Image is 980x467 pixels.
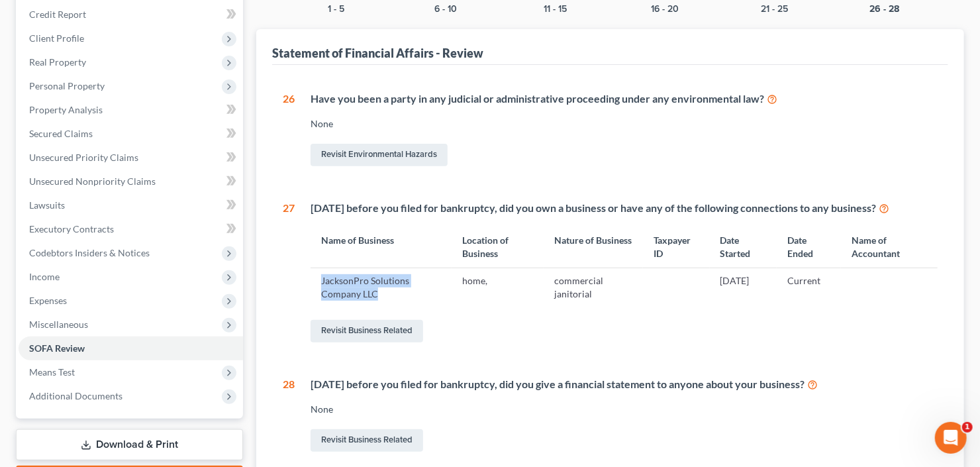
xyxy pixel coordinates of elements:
span: SOFA Review [29,342,85,354]
a: Unsecured Nonpriority Claims [19,170,243,193]
button: 21 - 25 [761,5,788,14]
span: Unsecured Nonpriority Claims [29,176,156,187]
a: Property Analysis [19,98,243,122]
span: Personal Property [29,80,105,91]
span: Income [29,271,60,282]
span: Means Test [29,366,75,378]
td: Current [777,268,841,307]
span: 1 [962,422,973,433]
div: Statement of Financial Affairs - Review [272,45,483,61]
div: 27 [283,201,295,345]
a: Secured Claims [19,122,243,146]
td: [DATE] [710,268,777,307]
span: Unsecured Priority Claims [29,152,138,163]
td: home, [452,268,544,307]
a: SOFA Review [19,337,243,360]
a: Credit Report [19,3,243,26]
span: Property Analysis [29,104,103,115]
div: 28 [283,377,295,454]
div: None [311,403,938,416]
span: Codebtors Insiders & Notices [29,247,150,258]
button: 11 - 15 [544,5,567,14]
div: 26 [283,91,295,169]
div: [DATE] before you filed for bankruptcy, did you own a business or have any of the following conne... [311,201,938,216]
th: Name of Business [311,226,452,268]
a: Lawsuits [19,193,243,217]
span: Executory Contracts [29,223,114,234]
a: Download & Print [16,429,243,460]
a: Unsecured Priority Claims [19,146,243,170]
th: Date Started [710,226,777,268]
a: Executory Contracts [19,217,243,241]
span: Expenses [29,295,67,306]
span: Additional Documents [29,390,122,401]
span: Client Profile [29,32,84,44]
div: None [311,117,938,130]
th: Nature of Business [544,226,643,268]
div: Have you been a party in any judicial or administrative proceeding under any environmental law? [311,91,938,107]
span: Credit Report [29,9,86,20]
button: 26 - 28 [869,5,899,14]
td: JacksonPro Solutions Company LLC [311,268,452,307]
iframe: Intercom live chat [935,422,967,454]
th: Taxpayer ID [643,226,709,268]
div: [DATE] before you filed for bankruptcy, did you give a financial statement to anyone about your b... [311,377,938,392]
a: Revisit Business Related [311,429,423,452]
a: Revisit Environmental Hazards [311,144,448,166]
span: Real Property [29,56,86,68]
span: Lawsuits [29,199,65,211]
th: Location of Business [452,226,544,268]
button: 16 - 20 [651,5,679,14]
button: 1 - 5 [328,5,344,14]
span: Miscellaneous [29,319,88,330]
th: Date Ended [777,226,841,268]
td: commercial janitorial [544,268,643,307]
button: 6 - 10 [434,5,457,14]
a: Revisit Business Related [311,320,423,342]
span: Secured Claims [29,128,93,139]
th: Name of Accountant [841,226,938,268]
